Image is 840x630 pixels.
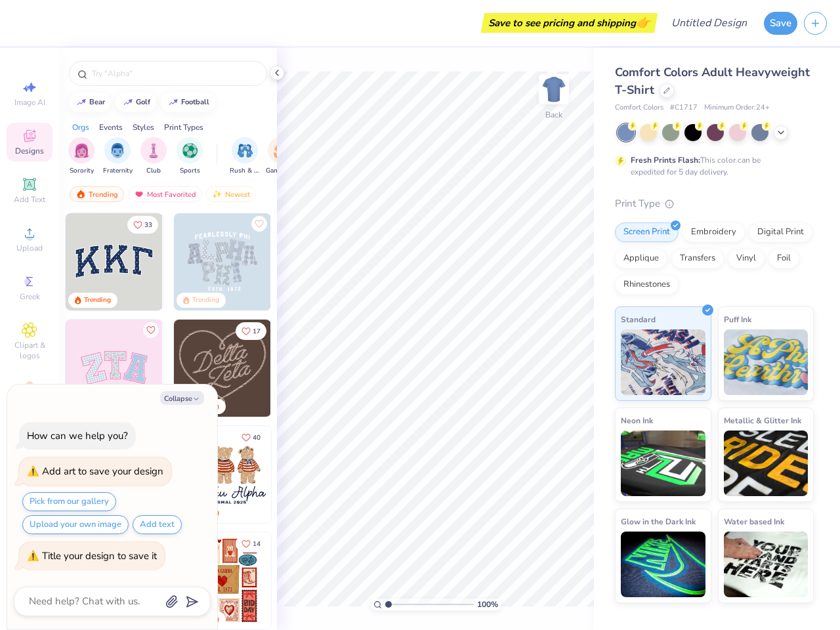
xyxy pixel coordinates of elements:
[670,102,698,114] span: # C1717
[230,166,260,176] span: Rush & Bid
[134,190,144,199] img: most_fav.gif
[621,413,653,427] span: Neon Ink
[22,492,116,511] button: Pick from our gallery
[764,12,797,35] button: Save
[68,137,94,176] div: filter for Sorority
[682,222,745,242] div: Embroidery
[631,154,792,178] div: This color can be expedited for 5 day delivery.
[477,598,498,610] span: 100 %
[621,532,705,597] img: Glow in the Dark Ink
[182,143,198,158] img: Sports Image
[768,249,799,268] div: Foil
[253,541,261,547] span: 14
[140,137,167,176] div: filter for Club
[103,137,133,176] button: filter button
[671,249,724,268] div: Transfers
[230,137,260,176] div: filter for Rush & Bid
[14,97,45,108] span: Image AI
[14,194,45,205] span: Add Text
[70,166,94,176] span: Sorority
[162,213,259,310] img: edfb13fc-0e43-44eb-bea2-bf7fc0dd67f9
[74,143,89,158] img: Sorority Image
[270,213,367,310] img: a3f22b06-4ee5-423c-930f-667ff9442f68
[164,121,203,133] div: Print Types
[615,64,810,98] span: Comfort Colors Adult Heavyweight T-Shirt
[615,275,679,295] div: Rhinestones
[266,137,296,176] div: filter for Game Day
[20,291,40,302] span: Greek
[99,121,123,133] div: Events
[22,515,129,534] button: Upload your own image
[621,312,656,326] span: Standard
[621,430,705,496] img: Neon Ink
[103,166,133,176] span: Fraternity
[728,249,765,268] div: Vinyl
[140,137,167,176] button: filter button
[253,328,261,335] span: 17
[103,137,133,176] div: filter for Fraternity
[69,93,111,112] button: bear
[133,121,154,133] div: Styles
[133,515,182,534] button: Add text
[72,121,89,133] div: Orgs
[270,426,367,523] img: d12c9beb-9502-45c7-ae94-40b97fdd6040
[136,98,150,106] div: golf
[174,320,271,417] img: 12710c6a-dcc0-49ce-8688-7fe8d5f96fe2
[615,102,663,114] span: Comfort Colors
[236,429,266,446] button: Like
[251,216,267,232] button: Like
[661,10,757,36] input: Untitled Design
[66,320,163,417] img: 9980f5e8-e6a1-4b4a-8839-2b0e9349023c
[177,137,203,176] button: filter button
[143,322,159,338] button: Like
[541,76,567,102] img: Back
[724,430,808,496] img: Metallic & Glitter Ink
[160,391,204,405] button: Collapse
[70,186,124,202] div: Trending
[91,67,259,80] input: Try "Alpha"
[42,465,163,478] div: Add art to save your design
[144,222,152,228] span: 33
[123,98,133,106] img: trend_line.gif
[84,295,111,305] div: Trending
[68,137,94,176] button: filter button
[704,102,770,114] span: Minimum Order: 24 +
[615,222,679,242] div: Screen Print
[162,320,259,417] img: 5ee11766-d822-42f5-ad4e-763472bf8dcf
[206,186,256,202] div: Newest
[266,137,296,176] button: filter button
[89,98,105,106] div: bear
[127,216,158,234] button: Like
[238,143,253,158] img: Rush & Bid Image
[66,213,163,310] img: 3b9aba4f-e317-4aa7-a679-c95a879539bd
[168,98,178,106] img: trend_line.gif
[545,109,562,121] div: Back
[724,312,751,326] span: Puff Ink
[146,166,161,176] span: Club
[274,143,289,158] img: Game Day Image
[270,532,367,629] img: b0e5e834-c177-467b-9309-b33acdc40f03
[115,93,156,112] button: golf
[266,166,296,176] span: Game Day
[621,514,696,528] span: Glow in the Dark Ink
[636,14,650,30] span: 👉
[212,190,222,199] img: Newest.gif
[181,98,209,106] div: football
[76,98,87,106] img: trend_line.gif
[75,190,86,199] img: trending.gif
[42,549,157,562] div: Title your design to save it
[236,535,266,553] button: Like
[128,186,202,202] div: Most Favorited
[174,213,271,310] img: 5a4b4175-9e88-49c8-8a23-26d96782ddc6
[174,426,271,523] img: a3be6b59-b000-4a72-aad0-0c575b892a6b
[615,249,667,268] div: Applique
[615,196,814,211] div: Print Type
[174,532,271,629] img: 6de2c09e-6ade-4b04-8ea6-6dac27e4729e
[724,514,784,528] span: Water based Ink
[631,155,700,165] strong: Fresh Prints Flash:
[180,166,200,176] span: Sports
[724,413,801,427] span: Metallic & Glitter Ink
[177,137,203,176] div: filter for Sports
[110,143,125,158] img: Fraternity Image
[236,322,266,340] button: Like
